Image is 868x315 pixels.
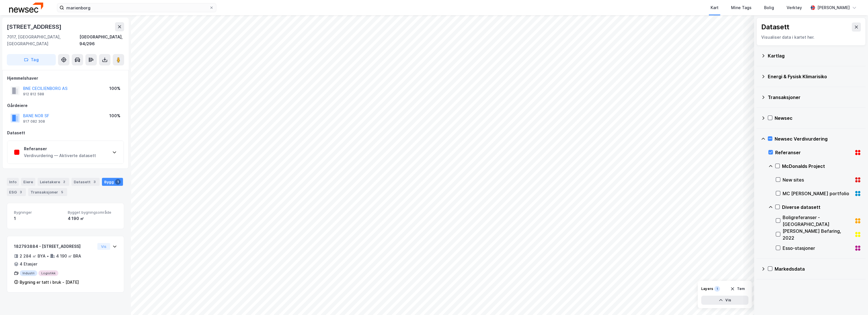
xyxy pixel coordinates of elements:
[711,4,719,11] div: Kart
[109,85,120,92] div: 100%
[840,288,868,315] iframe: Chat Widget
[714,286,720,292] div: 1
[28,188,67,196] div: Transaksjoner
[775,265,861,272] div: Markedsdata
[7,54,56,65] button: Tag
[115,179,121,185] div: 1
[38,178,69,186] div: Leietakere
[768,73,861,80] div: Energi & Fysisk Klimarisiko
[9,3,43,13] img: newsec-logo.f6e21ccffca1b3a03d2d.png
[71,178,100,186] div: Datasett
[102,178,123,186] div: Bygg
[109,112,120,119] div: 100%
[7,34,79,47] div: 7017, [GEOGRAPHIC_DATA], [GEOGRAPHIC_DATA]
[14,215,63,222] div: 1
[764,4,774,11] div: Bolig
[21,178,35,186] div: Eiere
[761,22,789,32] div: Datasett
[18,189,24,195] div: 3
[701,287,713,291] div: Layers
[783,245,852,252] div: Esso-stasjoner
[97,243,110,250] button: Vis
[23,119,45,124] div: 917 082 308
[775,115,861,122] div: Newsec
[775,135,861,142] div: Newsec Verdivurdering
[20,279,79,286] div: Bygning er tatt i bruk - [DATE]
[64,3,209,12] input: Søk på adresse, matrikkel, gårdeiere, leietakere eller personer
[61,179,67,185] div: 2
[782,163,861,170] div: McDonalds Project
[56,253,81,260] div: 4 190 ㎡ BRA
[24,152,96,159] div: Verdivurdering — Aktiverte datasett
[783,228,852,241] div: [PERSON_NAME] Befaring, 2022
[783,214,852,228] div: Boligreferanser - [GEOGRAPHIC_DATA]
[7,22,63,31] div: [STREET_ADDRESS]
[768,94,861,101] div: Transaksjoner
[59,189,65,195] div: 5
[7,178,19,186] div: Info
[47,254,49,258] div: •
[14,210,63,215] span: Bygninger
[817,4,850,11] div: [PERSON_NAME]
[783,176,852,183] div: New sites
[768,52,861,59] div: Kartlag
[23,92,44,96] div: 912 812 588
[761,34,861,41] div: Visualiser data i kartet her.
[79,34,124,47] div: [GEOGRAPHIC_DATA], 94/296
[783,190,852,197] div: MC [PERSON_NAME] portfolio
[7,129,124,136] div: Datasett
[68,210,117,215] span: Bygget bygningsområde
[782,204,861,211] div: Diverse datasett
[68,215,117,222] div: 4 190 ㎡
[840,288,868,315] div: Kontrollprogram for chat
[727,284,748,293] button: Tøm
[701,296,748,305] button: Vis
[7,188,26,196] div: ESG
[7,75,124,82] div: Hjemmelshaver
[24,145,96,152] div: Referanser
[731,4,752,11] div: Mine Tags
[20,261,37,267] div: 4 Etasjer
[92,179,97,185] div: 3
[787,4,802,11] div: Verktøy
[775,149,852,156] div: Referanser
[14,243,95,250] div: 182793884 - [STREET_ADDRESS]
[20,253,46,260] div: 2 284 ㎡ BYA
[7,102,124,109] div: Gårdeiere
